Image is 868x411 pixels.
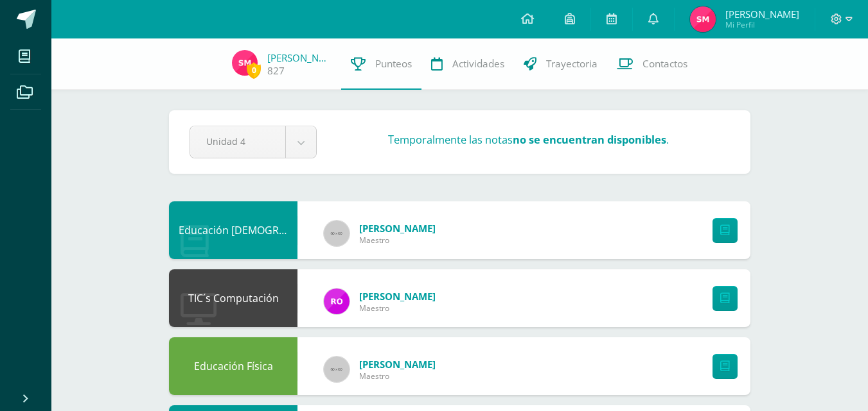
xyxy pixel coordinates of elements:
[359,290,436,303] span: [PERSON_NAME]
[341,38,421,90] a: Punteos
[169,201,297,259] div: Educación Cristiana
[324,221,350,246] img: 60x60
[607,38,697,90] a: Contactos
[169,269,297,327] div: TIC´s Computación
[514,38,607,90] a: Trayectoria
[324,356,350,382] img: 60x60
[452,57,504,71] span: Actividades
[359,371,436,382] span: Maestro
[359,235,436,246] span: Maestro
[267,64,285,78] a: 827
[725,19,799,30] span: Mi Perfil
[725,8,799,21] span: [PERSON_NAME]
[169,337,297,395] div: Educación Física
[690,6,716,32] img: 55e7213db05bd3990b1bb0a39ed178c7.png
[375,57,412,71] span: Punteos
[546,57,598,71] span: Trayectoria
[267,51,332,64] a: [PERSON_NAME]
[642,57,687,71] span: Contactos
[359,222,436,235] span: [PERSON_NAME]
[513,133,666,147] strong: no se encuentran disponibles
[421,38,514,90] a: Actividades
[388,133,669,147] h3: Temporalmente las notas .
[324,289,350,314] img: 1372173d9c36a2fec6213f9422fd5266.png
[206,126,269,156] span: Unidad 4
[359,303,436,314] span: Maestro
[359,358,436,371] span: [PERSON_NAME]
[232,50,258,76] img: 55e7213db05bd3990b1bb0a39ed178c7.png
[247,62,261,78] span: 0
[190,126,316,158] a: Unidad 4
